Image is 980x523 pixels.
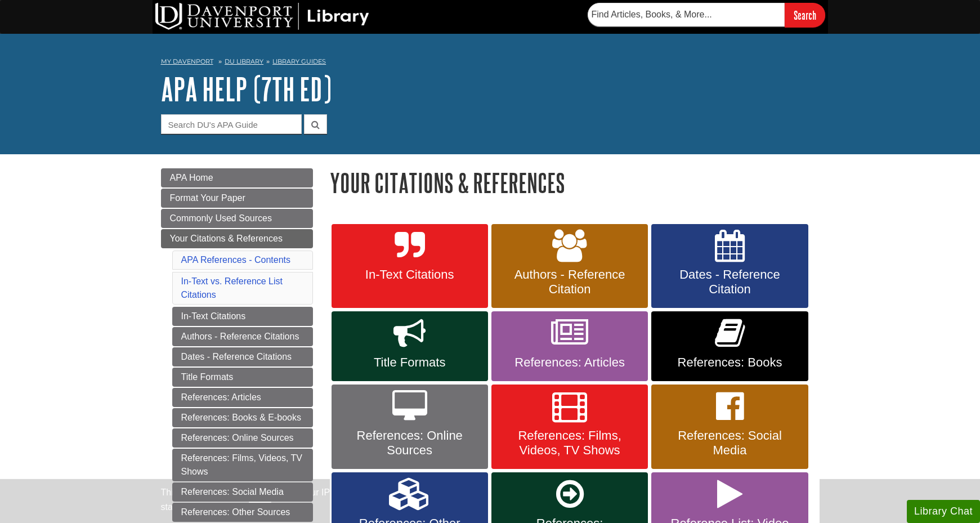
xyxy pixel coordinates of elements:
[170,213,272,223] span: Commonly Used Sources
[907,500,980,523] button: Library Chat
[170,193,245,203] span: Format Your Paper
[161,209,313,228] a: Commonly Used Sources
[161,189,313,208] a: Format Your Paper
[340,355,480,370] span: Title Formats
[588,3,785,26] input: Find Articles, Books, & More...
[588,3,825,27] form: Searches DU Library's articles, books, and more
[660,428,799,458] span: References: Social Media
[170,234,283,243] span: Your Citations & References
[491,224,648,309] a: Authors - Reference Citation
[491,311,648,381] a: References: Articles
[155,3,369,30] img: DU Library
[651,224,808,309] a: Dates - Reference Citation
[500,355,639,370] span: References: Articles
[172,347,313,366] a: Dates - Reference Citations
[500,428,639,458] span: References: Films, Videos, TV Shows
[785,3,825,27] input: Search
[491,385,648,469] a: References: Films, Videos, TV Shows
[161,54,820,72] nav: breadcrumb
[161,71,332,106] a: APA Help (7th Ed)
[172,428,313,448] a: References: Online Sources
[660,267,799,297] span: Dates - Reference Citation
[330,168,820,197] h1: Your Citations & References
[161,114,302,134] input: Search DU's APA Guide
[172,307,313,326] a: In-Text Citations
[332,385,488,469] a: References: Online Sources
[172,449,313,481] a: References: Films, Videos, TV Shows
[170,173,213,182] span: APA Home
[172,368,313,387] a: Title Formats
[172,327,313,346] a: Authors - Reference Citations
[181,276,283,300] a: In-Text vs. Reference List Citations
[161,168,313,187] a: APA Home
[272,57,326,65] a: Library Guides
[340,267,480,282] span: In-Text Citations
[660,355,799,370] span: References: Books
[161,229,313,248] a: Your Citations & References
[340,428,480,458] span: References: Online Sources
[172,408,313,427] a: References: Books & E-books
[172,503,313,522] a: References: Other Sources
[500,267,639,297] span: Authors - Reference Citation
[172,388,313,407] a: References: Articles
[651,311,808,381] a: References: Books
[161,57,213,66] a: My Davenport
[332,311,488,381] a: Title Formats
[225,57,263,65] a: DU Library
[651,385,808,469] a: References: Social Media
[181,255,290,265] a: APA References - Contents
[332,224,488,309] a: In-Text Citations
[172,482,313,502] a: References: Social Media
